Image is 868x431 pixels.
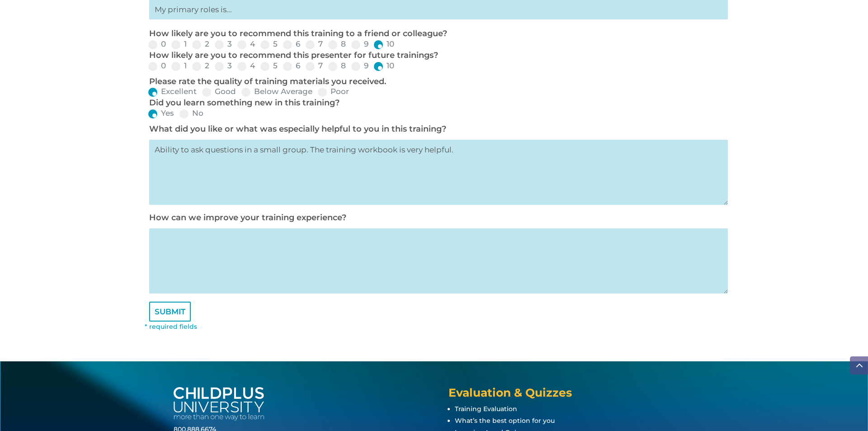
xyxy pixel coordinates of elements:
[448,387,694,403] h4: Evaluation & Quizzes
[283,40,300,48] label: 6
[149,98,723,109] p: Did you learn something new in this training?
[306,40,323,48] label: 7
[149,28,723,39] p: How likely are you to recommend this training to a friend or colleague?
[455,405,517,413] a: Training Evaluation
[149,50,723,61] p: How likely are you to recommend this presenter for future trainings?
[241,88,312,95] label: Below Average
[237,62,255,70] label: 4
[171,40,187,48] label: 1
[237,40,255,48] label: 4
[306,62,323,70] label: 7
[145,322,197,331] font: * required fields
[351,40,368,48] label: 9
[149,124,446,134] label: What did you like or what was especially helpful to you in this training?
[174,387,264,421] img: white-cpu-wordmark
[149,302,191,322] input: SUBMIT
[171,62,187,70] label: 1
[328,62,346,70] label: 8
[215,62,232,70] label: 3
[149,76,723,87] p: Please rate the quality of training materials you received.
[455,417,555,425] a: What’s the best option for you
[148,109,174,117] label: Yes
[192,62,209,70] label: 2
[260,62,278,70] label: 5
[149,213,346,223] label: How can we improve your training experience?
[318,88,349,95] label: Poor
[374,40,394,48] label: 10
[215,40,232,48] label: 3
[192,40,209,48] label: 2
[374,62,394,70] label: 10
[179,109,203,117] label: No
[328,40,346,48] label: 8
[202,88,236,95] label: Good
[351,62,368,70] label: 9
[148,40,166,48] label: 0
[148,88,197,95] label: Excellent
[148,62,166,70] label: 0
[260,40,278,48] label: 5
[283,62,300,70] label: 6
